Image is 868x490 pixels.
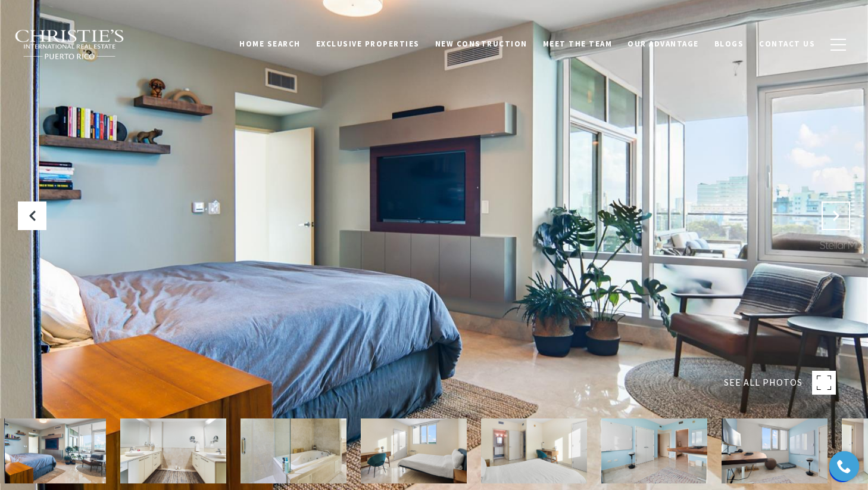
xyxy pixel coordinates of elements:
button: Previous Slide [18,201,46,230]
a: Meet the Team [535,33,620,55]
span: Blogs [714,39,744,49]
img: 555 Monserrate CONDOMINIO COSMOPOLITAN Unit: 1004 [481,418,587,483]
span: SEE ALL PHOTOS [724,375,803,390]
img: 555 Monserrate CONDOMINIO COSMOPOLITAN Unit: 1004 [722,418,828,483]
a: Exclusive Properties [308,33,427,55]
img: 555 Monserrate CONDOMINIO COSMOPOLITAN Unit: 1004 [601,418,707,483]
button: Next Slide [822,201,850,230]
img: 555 Monserrate CONDOMINIO COSMOPOLITAN Unit: 1004 [120,418,226,483]
span: Our Advantage [627,39,699,49]
span: New Construction [435,39,527,49]
a: Home Search [232,33,308,55]
button: button [823,27,854,62]
a: Blogs [707,33,752,55]
a: Our Advantage [620,33,707,55]
span: Contact Us [759,39,815,49]
span: Exclusive Properties [316,39,420,49]
img: Christie's International Real Estate black text logo [14,29,125,60]
img: 555 Monserrate CONDOMINIO COSMOPOLITAN Unit: 1004 [241,418,346,483]
a: New Construction [427,33,535,55]
img: 555 Monserrate CONDOMINIO COSMOPOLITAN Unit: 1004 [361,418,467,483]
